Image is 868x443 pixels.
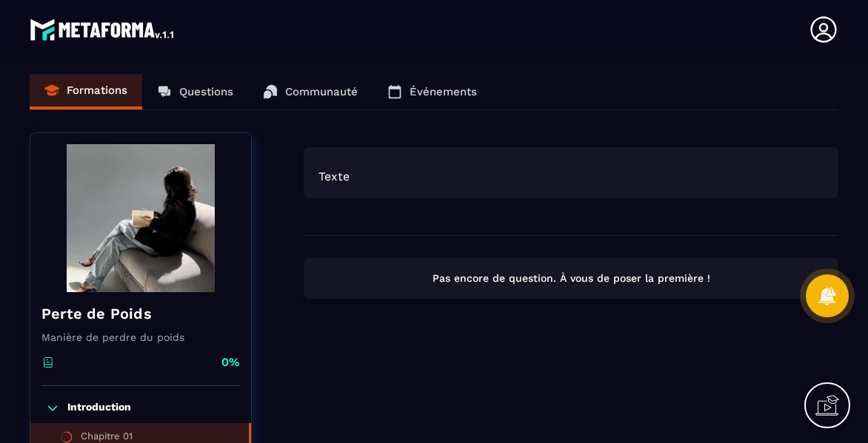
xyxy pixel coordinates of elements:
[41,303,240,324] h4: Perte de Poids
[221,354,240,371] p: 0%
[318,169,824,183] p: Texte
[41,331,240,343] p: Manière de perdre du poids
[67,401,131,416] p: Introduction
[317,271,825,285] p: Pas encore de question. À vous de poser la première !
[41,144,240,292] img: banner
[30,15,176,44] img: logo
